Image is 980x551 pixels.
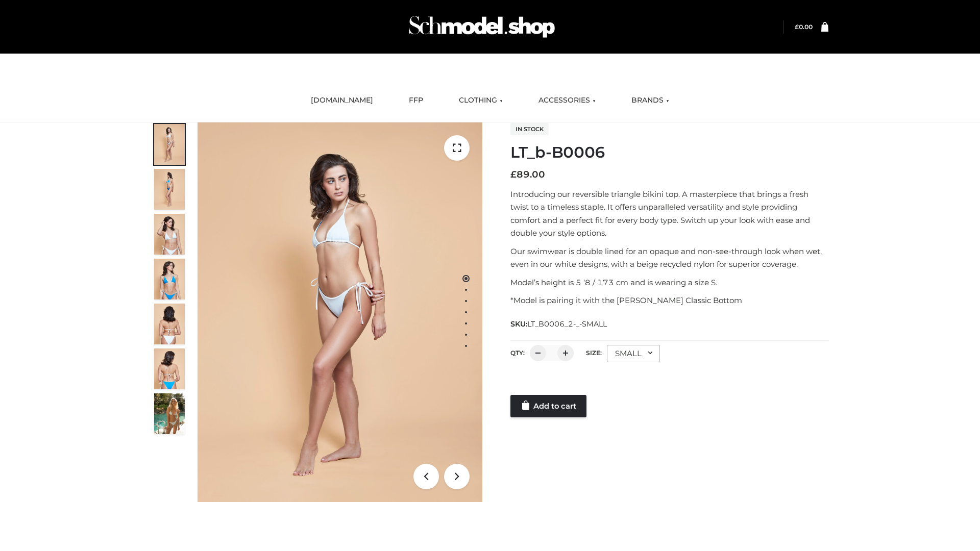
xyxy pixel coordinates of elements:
[510,188,828,240] p: Introducing our reversible triangle bikini top. A masterpiece that brings a fresh twist to a time...
[586,349,602,357] label: Size:
[154,304,185,344] img: ArielClassicBikiniTop_CloudNine_AzureSky_OW114ECO_7-scaled.jpg
[510,169,517,180] span: £
[527,319,607,329] span: LT_B0006_2-_-SMALL
[795,23,813,31] a: £0.00
[510,169,545,180] bdi: 89.00
[451,89,510,112] a: CLOTHING
[510,276,828,289] p: Model’s height is 5 ‘8 / 173 cm and is wearing a size S.
[154,348,185,389] img: ArielClassicBikiniTop_CloudNine_AzureSky_OW114ECO_8-scaled.jpg
[795,23,799,31] span: £
[795,23,813,31] bdi: 0.00
[510,294,828,307] p: *Model is pairing it with the [PERSON_NAME] Classic Bottom
[531,89,603,112] a: ACCESSORIES
[510,123,549,135] span: In stock
[510,318,608,330] span: SKU:
[510,395,586,417] a: Add to cart
[607,345,660,362] div: SMALL
[401,89,431,112] a: FFP
[154,393,185,434] img: Arieltop_CloudNine_AzureSky2.jpg
[154,214,185,255] img: ArielClassicBikiniTop_CloudNine_AzureSky_OW114ECO_3-scaled.jpg
[303,89,381,112] a: [DOMAIN_NAME]
[510,143,828,162] h1: LT_b-B0006
[154,124,185,165] img: ArielClassicBikiniTop_CloudNine_AzureSky_OW114ECO_1-scaled.jpg
[624,89,677,112] a: BRANDS
[154,169,185,210] img: ArielClassicBikiniTop_CloudNine_AzureSky_OW114ECO_2-scaled.jpg
[198,122,482,502] img: ArielClassicBikiniTop_CloudNine_AzureSky_OW114ECO_1
[154,259,185,299] img: ArielClassicBikiniTop_CloudNine_AzureSky_OW114ECO_4-scaled.jpg
[405,7,558,47] img: Schmodel Admin 964
[510,245,828,271] p: Our swimwear is double lined for an opaque and non-see-through look when wet, even in our white d...
[510,349,525,357] label: QTY:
